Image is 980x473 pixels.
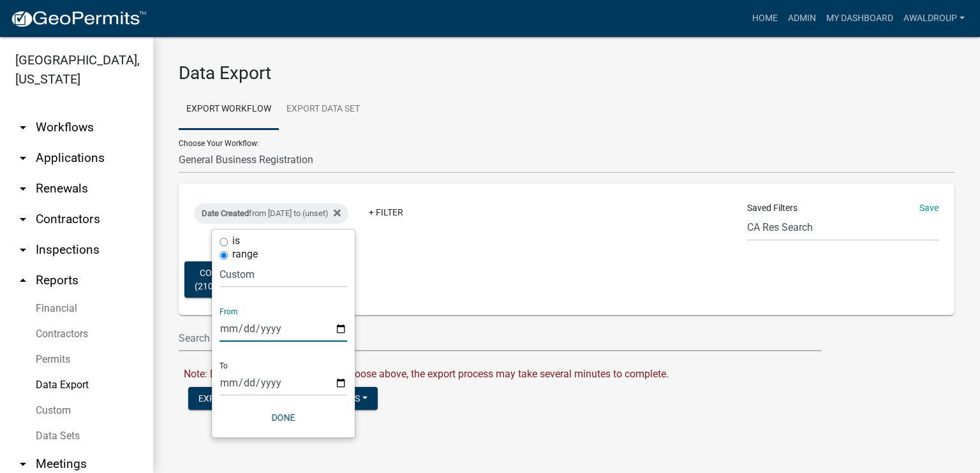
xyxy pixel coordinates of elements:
a: Admin [783,6,821,31]
i: arrow_drop_down [15,242,31,258]
i: arrow_drop_down [15,456,31,472]
div: from [DATE] to (unset) [194,203,348,224]
a: awaldroup [898,6,970,31]
i: arrow_drop_down [15,181,31,196]
label: is [232,236,240,246]
a: Export Data Set [279,89,367,130]
i: arrow_drop_down [15,150,31,166]
i: arrow_drop_up [15,273,31,288]
a: + Filter [359,201,413,224]
i: arrow_drop_down [15,120,31,135]
h3: Data Export [179,62,954,84]
button: Columns(210 / 213) [184,261,257,298]
a: Home [747,6,783,31]
button: Export [188,387,249,410]
span: Saved Filters [747,201,798,215]
button: Done [219,406,347,429]
label: range [232,249,258,259]
span: Note: Depending on the criteria you choose above, the export process may take several minutes to ... [184,368,669,380]
a: Save [919,203,939,213]
span: Date Created [202,208,249,218]
i: arrow_drop_down [15,212,31,227]
a: Export Workflow [179,89,279,130]
input: Search for applications! [179,325,822,351]
button: Scheduled Exports [260,387,378,410]
span: 210 / 213 [198,280,236,291]
a: My Dashboard [821,6,898,31]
